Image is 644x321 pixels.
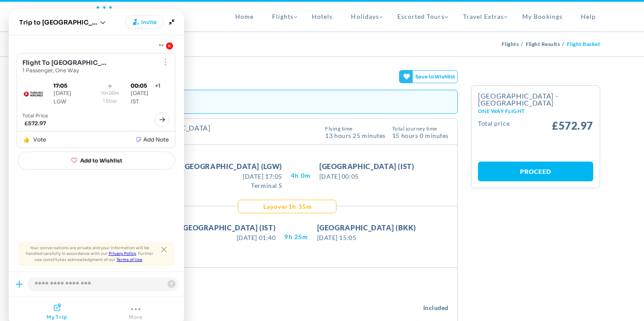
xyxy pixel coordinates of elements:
gamitee-button: Get your friends' opinions [399,70,458,83]
span: [DATE] 01:40 [181,233,276,242]
li: Flight Basket [567,32,600,56]
a: Home [226,2,263,32]
a: Flights [263,2,303,32]
span: £572.97 [552,120,593,131]
a: Proceed [478,162,593,181]
h4: 1 personal item [62,298,423,306]
h4: Included baggage [53,274,449,283]
p: The total baggage included in the price [53,283,449,293]
p: Fits beneath the seat ahead of yours [62,306,423,312]
div: Embedded experience [44,90,458,114]
iframe: PayPal Message 1 [478,138,593,153]
a: Help [572,2,600,32]
span: 13 Hours 25 Minutes [325,131,386,139]
a: Flight Results [526,41,563,47]
span: Flying Time [325,126,386,131]
div: 1H 35M [261,202,312,211]
small: Total Price [478,120,510,131]
h2: [GEOGRAPHIC_DATA] - [GEOGRAPHIC_DATA] [478,92,593,114]
span: [GEOGRAPHIC_DATA] (IST) [181,222,276,233]
span: [DATE] 00:05 [319,172,414,181]
span: Layover [263,202,288,211]
span: Total Journey Time [392,126,449,131]
a: Hotels [303,2,342,32]
a: My Bookings [513,2,572,32]
a: Holidays [342,2,388,32]
a: Travel Extras [454,2,513,32]
span: [GEOGRAPHIC_DATA] (IST) [319,161,414,172]
span: 9H 25M [284,233,308,241]
a: Flights [502,41,521,47]
span: Terminal S [182,181,282,190]
span: Included [423,303,449,312]
span: 15 hours 0 Minutes [392,131,449,139]
span: [GEOGRAPHIC_DATA] (BKK) [317,222,416,233]
span: [DATE] 17:05 [182,172,282,181]
span: 4H 0M [291,171,311,180]
span: [GEOGRAPHIC_DATA] (LGW) [182,161,282,172]
small: One way Flight [478,109,593,114]
span: [DATE] 15:05 [317,233,416,242]
a: Escorted Tours [388,2,454,32]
